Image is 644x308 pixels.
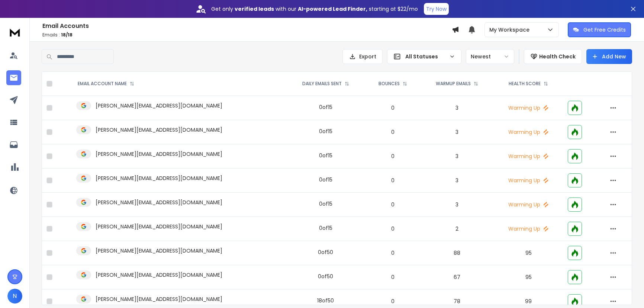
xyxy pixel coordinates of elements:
button: N [7,289,22,304]
p: My Workspace [489,26,532,33]
h1: Email Accounts [42,22,452,31]
p: WARMUP EMAILS [436,81,471,87]
p: [PERSON_NAME][EMAIL_ADDRESS][DOMAIN_NAME] [96,247,222,254]
p: DAILY EMAILS SENT [302,81,342,87]
p: 0 [370,273,416,281]
p: [PERSON_NAME][EMAIL_ADDRESS][DOMAIN_NAME] [96,199,222,206]
div: 0 of 15 [319,176,332,183]
div: 0 of 15 [319,224,332,232]
img: logo [7,25,22,39]
p: 0 [370,201,416,208]
div: 0 of 15 [319,128,332,135]
td: 2 [420,217,494,241]
div: 0 of 15 [319,103,332,111]
p: 0 [370,153,416,160]
p: [PERSON_NAME][EMAIL_ADDRESS][DOMAIN_NAME] [96,223,222,230]
td: 95 [494,241,563,265]
button: Newest [466,49,514,64]
p: Warming Up [498,153,559,160]
div: 0 of 50 [318,248,333,256]
p: 0 [370,298,416,305]
strong: verified leads [235,5,274,13]
p: [PERSON_NAME][EMAIL_ADDRESS][DOMAIN_NAME] [96,174,222,182]
div: 0 of 15 [319,200,332,208]
td: 3 [420,120,494,144]
p: [PERSON_NAME][EMAIL_ADDRESS][DOMAIN_NAME] [96,150,222,158]
p: [PERSON_NAME][EMAIL_ADDRESS][DOMAIN_NAME] [96,126,222,134]
div: 0 of 15 [319,152,332,159]
td: 3 [420,169,494,193]
p: Warming Up [498,128,559,136]
p: [PERSON_NAME][EMAIL_ADDRESS][DOMAIN_NAME] [96,271,222,279]
strong: AI-powered Lead Finder, [298,5,367,13]
td: 95 [494,265,563,289]
button: Health Check [524,49,582,64]
p: 0 [370,249,416,257]
p: 0 [370,104,416,112]
p: Try Now [426,5,447,13]
p: 0 [370,177,416,184]
button: Try Now [424,3,449,15]
td: 88 [420,241,494,265]
td: 3 [420,144,494,169]
div: 18 of 50 [317,297,334,304]
div: EMAIL ACCOUNT NAME [78,81,134,87]
p: Warming Up [498,104,559,112]
td: 3 [420,193,494,217]
p: Warming Up [498,177,559,184]
p: Warming Up [498,225,559,232]
td: 3 [420,96,494,120]
span: 18 / 18 [61,32,73,38]
button: Add New [586,49,632,64]
button: Export [342,49,383,64]
div: 0 of 50 [318,273,333,280]
p: 0 [370,128,416,136]
p: Emails : [42,32,452,38]
p: All Statuses [405,53,446,60]
button: Get Free Credits [568,22,631,37]
p: BOUNCES [379,81,400,87]
p: Health Check [539,53,576,60]
p: 0 [370,225,416,232]
p: Warming Up [498,201,559,208]
p: Get only with our starting at $22/mo [211,5,418,13]
p: [PERSON_NAME][EMAIL_ADDRESS][DOMAIN_NAME] [96,102,222,109]
p: [PERSON_NAME][EMAIL_ADDRESS][DOMAIN_NAME] [96,295,222,303]
p: Get Free Credits [583,26,626,33]
p: HEALTH SCORE [509,81,541,87]
td: 67 [420,265,494,289]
